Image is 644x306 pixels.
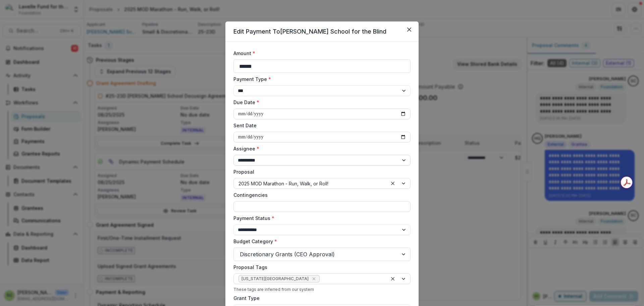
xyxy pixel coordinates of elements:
label: Grant Type [233,295,407,302]
label: Budget Category [233,238,407,245]
label: Proposal Tags [233,264,407,271]
div: These tags are inferred from our system [233,287,411,292]
label: Payment Type [233,76,407,83]
div: Clear selected options [389,179,397,187]
label: Proposal [233,168,407,175]
label: Due Date [233,99,407,106]
span: [US_STATE][GEOGRAPHIC_DATA] [241,276,309,281]
label: Assignee [233,145,407,152]
div: Remove New York State [311,275,317,282]
header: Edit Payment To [PERSON_NAME] School for the Blind [225,21,419,42]
div: Clear selected options [389,275,397,283]
button: Close [404,24,415,35]
label: Contingencies [233,191,407,199]
label: Payment Status [233,215,407,222]
label: Amount [233,50,407,57]
label: Sent Date [233,122,407,129]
